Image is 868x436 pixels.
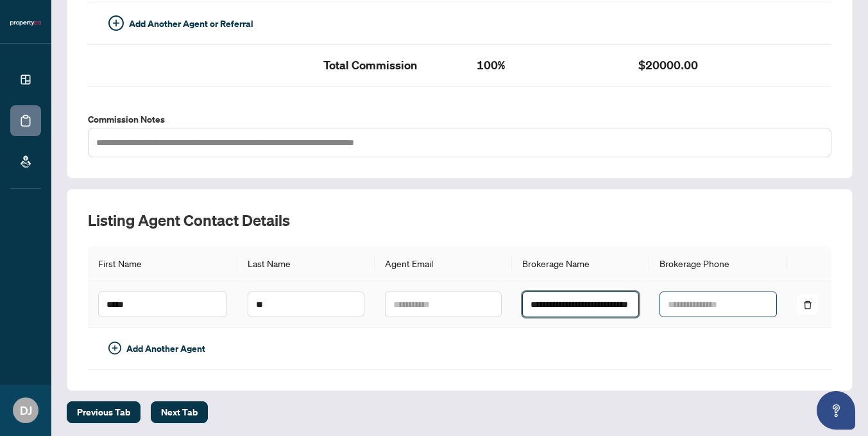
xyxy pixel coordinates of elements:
span: DJ [20,401,32,419]
button: Add Another Agent or Referral [98,13,264,34]
th: Agent Email [375,246,512,281]
span: Add Another Agent [126,342,205,356]
button: Previous Tab [67,401,140,423]
span: plus-circle [108,342,121,354]
span: delete [803,301,812,310]
button: Add Another Agent [98,338,216,359]
label: Commission Notes [88,112,831,126]
th: First Name [88,246,237,281]
h2: 100% [477,55,618,76]
span: Add Another Agent or Referral [129,17,253,31]
th: Last Name [237,246,375,281]
button: Next Tab [151,401,208,423]
th: Brokerage Name [512,246,649,281]
span: Next Tab [161,402,198,423]
th: Brokerage Phone [649,246,787,281]
h2: Listing Agent Contact Details [88,210,831,231]
button: Open asap [817,391,855,430]
h2: $20000.00 [638,55,772,76]
h2: Total Commission [323,55,457,76]
span: plus-circle [108,15,124,31]
span: Previous Tab [77,402,130,423]
img: logo [10,19,41,27]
